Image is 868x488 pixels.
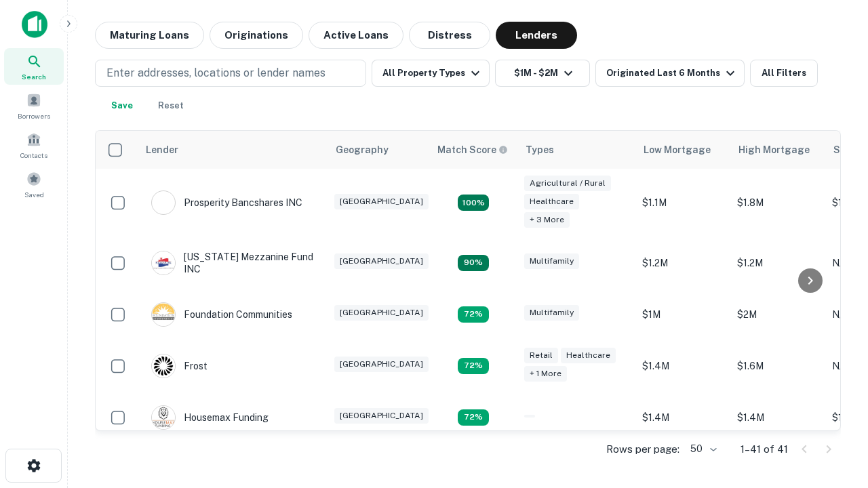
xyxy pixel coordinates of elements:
[409,22,490,49] button: Distress
[20,150,47,161] span: Contacts
[210,22,303,49] button: Originations
[458,409,489,426] div: Matching Properties: 4, hasApolloMatch: undefined
[496,22,577,49] button: Lenders
[22,11,47,38] img: capitalize-icon.png
[4,127,64,163] a: Contacts
[138,131,328,169] th: Lender
[730,340,825,392] td: $1.6M
[151,354,208,378] div: Frost
[738,142,810,158] div: High Mortgage
[4,166,64,203] a: Saved
[524,348,558,363] div: Retail
[151,190,302,215] div: Prosperity Bancshares INC
[635,169,730,237] td: $1.1M
[730,131,825,169] th: High Mortgage
[336,142,389,158] div: Geography
[106,65,325,81] p: Enter addresses, locations or lender names
[152,406,175,429] img: picture
[334,253,429,269] div: [GEOGRAPHIC_DATA]
[800,380,868,445] iframe: Chat Widget
[644,142,711,158] div: Low Mortgage
[437,142,508,157] div: Capitalize uses an advanced AI algorithm to match your search with the best lender. The match sco...
[526,142,554,158] div: Types
[730,289,825,340] td: $2M
[152,251,175,274] img: picture
[437,142,505,157] h6: Match Score
[95,22,204,49] button: Maturing Loans
[328,131,429,169] th: Geography
[4,48,64,85] a: Search
[606,65,738,81] div: Originated Last 6 Months
[524,194,579,209] div: Healthcare
[429,131,517,169] th: Capitalize uses an advanced AI algorithm to match your search with the best lender. The match sco...
[635,289,730,340] td: $1M
[151,302,292,327] div: Foundation Communities
[635,237,730,289] td: $1.2M
[750,60,818,87] button: All Filters
[458,358,489,374] div: Matching Properties: 4, hasApolloMatch: undefined
[730,237,825,289] td: $1.2M
[458,195,489,211] div: Matching Properties: 10, hasApolloMatch: undefined
[458,306,489,323] div: Matching Properties: 4, hasApolloMatch: undefined
[24,189,44,200] span: Saved
[100,92,144,119] button: Save your search to get updates of matches that match your search criteria.
[561,348,616,363] div: Healthcare
[635,131,730,169] th: Low Mortgage
[22,71,46,82] span: Search
[524,253,579,269] div: Multifamily
[635,340,730,392] td: $1.4M
[730,169,825,237] td: $1.8M
[524,212,570,228] div: + 3 more
[372,60,490,87] button: All Property Types
[151,405,269,430] div: Housemax Funding
[152,354,175,378] img: picture
[334,194,429,209] div: [GEOGRAPHIC_DATA]
[95,60,366,87] button: Enter addresses, locations or lender names
[730,392,825,443] td: $1.4M
[146,142,178,158] div: Lender
[495,60,590,87] button: $1M - $2M
[334,305,429,321] div: [GEOGRAPHIC_DATA]
[152,191,175,214] img: picture
[334,408,429,424] div: [GEOGRAPHIC_DATA]
[152,303,175,326] img: picture
[741,441,788,457] p: 1–41 of 41
[685,439,719,459] div: 50
[517,131,635,169] th: Types
[4,87,64,124] a: Borrowers
[524,305,579,321] div: Multifamily
[524,176,611,191] div: Agricultural / Rural
[151,251,314,275] div: [US_STATE] Mezzanine Fund INC
[524,366,567,382] div: + 1 more
[149,92,193,119] button: Reset
[606,441,679,457] p: Rows per page:
[595,60,745,87] button: Originated Last 6 Months
[458,255,489,271] div: Matching Properties: 5, hasApolloMatch: undefined
[18,110,50,121] span: Borrowers
[309,22,403,49] button: Active Loans
[334,357,429,372] div: [GEOGRAPHIC_DATA]
[635,392,730,443] td: $1.4M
